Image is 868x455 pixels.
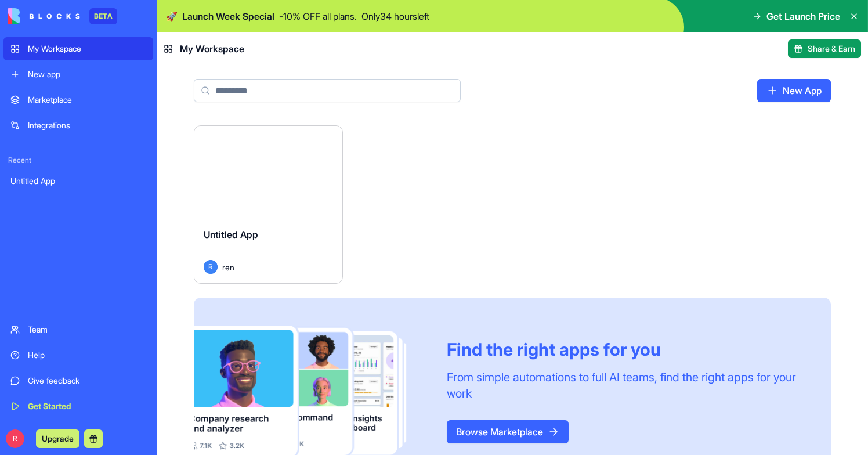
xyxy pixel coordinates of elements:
[182,9,274,23] span: Launch Week Special
[3,88,153,111] a: Marketplace
[28,68,146,80] div: New app
[204,229,258,240] span: Untitled App
[447,420,569,443] a: Browse Marketplace
[222,261,234,273] span: ren
[3,169,153,193] a: Untitled App
[447,369,803,402] div: From simple automations to full AI teams, find the right apps for your work
[28,43,146,55] div: My Workspace
[766,9,840,23] span: Get Launch Price
[6,429,24,448] span: R
[28,120,146,131] div: Integrations
[204,260,218,274] span: R
[3,395,153,418] a: Get Started
[194,125,343,284] a: Untitled AppRren
[3,344,153,367] a: Help
[788,39,861,58] button: Share & Earn
[36,429,79,448] button: Upgrade
[28,324,146,335] div: Team
[28,349,146,361] div: Help
[28,400,146,412] div: Get Started
[166,9,178,23] span: 🚀
[447,339,803,360] div: Find the right apps for you
[10,175,146,187] div: Untitled App
[28,94,146,106] div: Marketplace
[3,114,153,137] a: Integrations
[3,369,153,392] a: Give feedback
[8,8,117,24] a: BETA
[3,318,153,341] a: Team
[3,37,153,60] a: My Workspace
[8,8,80,24] img: logo
[757,79,831,102] a: New App
[361,9,429,23] p: Only 34 hours left
[3,63,153,86] a: New app
[28,375,146,387] div: Give feedback
[3,156,153,165] span: Recent
[808,43,855,55] span: Share & Earn
[279,9,357,23] p: - 10 % OFF all plans.
[180,42,244,56] span: My Workspace
[89,8,117,24] div: BETA
[36,432,79,444] a: Upgrade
